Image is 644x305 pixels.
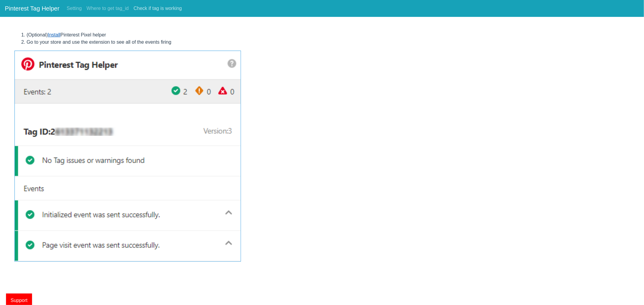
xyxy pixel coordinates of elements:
[5,2,59,14] a: Pinterest Tag Helper
[64,2,84,14] a: Setting
[27,39,630,46] li: Go to your store and use the extension to see all of the events firing
[131,2,184,14] a: Check if tag is working
[27,31,630,39] li: (Optional) Pinterest Pixel helper
[84,2,131,14] a: Where to get tag_id
[48,32,60,37] a: Install
[14,51,241,262] img: instruction_3.2c8b253b.png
